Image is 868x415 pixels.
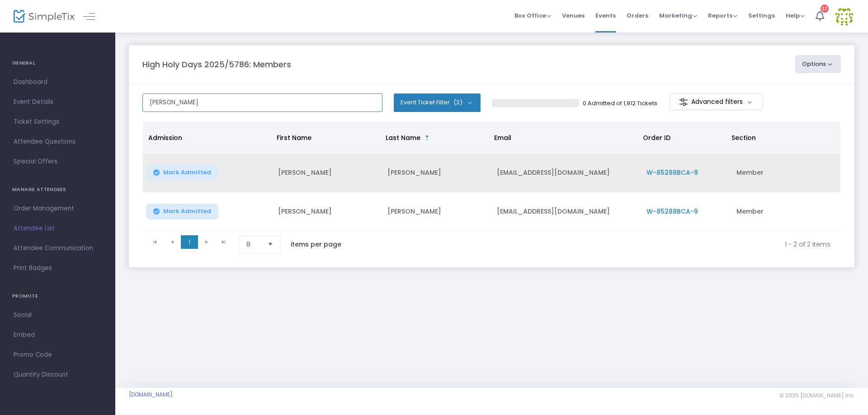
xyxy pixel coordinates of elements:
span: Last Name [386,133,420,142]
h4: PROMOTE [12,287,103,305]
td: [EMAIL_ADDRESS][DOMAIN_NAME] [491,192,641,231]
span: Embed [14,329,102,341]
div: Data table [143,122,840,231]
img: filter [679,98,688,107]
span: Email [494,133,511,142]
span: Events [595,4,616,27]
span: Admission [148,133,182,142]
span: W-85288BCA-9 [646,168,698,177]
td: [PERSON_NAME] [273,154,382,192]
div: 17 [821,5,829,13]
span: Help [786,11,805,20]
td: [PERSON_NAME] [382,154,491,192]
span: Social [14,309,102,321]
span: Quantity Discount [14,369,102,381]
td: Member [731,192,841,231]
p: 0 Admitted of 1,912 Tickets [583,99,657,108]
span: Mark Admitted [163,169,211,176]
span: Order ID [643,133,670,142]
span: Marketing [659,11,697,20]
span: Venues [562,4,585,27]
h4: MANAGE ATTENDEES [12,181,103,199]
span: Settings [748,4,775,27]
button: Select [264,236,277,253]
button: Options [795,55,841,73]
span: Print Badges [14,262,102,274]
span: Attendee Questions [14,136,102,148]
m-panel-title: High Holy Days 2025/5786: Members [142,58,291,70]
a: [DOMAIN_NAME] [129,391,173,398]
button: Mark Admitted [146,165,218,181]
span: Event Details [14,96,102,108]
span: 8 [246,240,260,249]
m-button: Advanced filters [670,93,763,110]
span: Ticket Settings [14,116,102,128]
span: Attendee List [14,223,102,234]
h4: GENERAL [12,54,103,72]
span: Promo Code [14,349,102,361]
button: Mark Admitted [146,204,218,219]
span: Section [731,133,756,142]
td: [PERSON_NAME] [382,192,491,231]
span: Dashboard [14,76,102,88]
input: Search by name, order number, email, ip address [142,93,382,112]
span: Box Office [514,11,551,20]
span: W-85288BCA-9 [646,207,698,216]
label: items per page [291,240,341,249]
span: (2) [453,99,462,106]
span: First Name [277,133,311,142]
span: Orders [627,4,648,27]
span: Attendee Communication [14,242,102,254]
span: Mark Admitted [163,208,211,215]
kendo-pager-info: 1 - 2 of 2 items [360,235,830,253]
td: Member [731,154,841,192]
span: Order Management [14,203,102,214]
span: Reports [708,11,737,20]
span: Page 1 [181,235,198,249]
span: © 2025 [DOMAIN_NAME] Inc. [779,392,854,399]
span: Special Offers [14,156,102,168]
button: Event Ticket Filter(2) [394,93,481,112]
span: Sortable [424,134,431,141]
td: [PERSON_NAME] [273,192,382,231]
td: [EMAIL_ADDRESS][DOMAIN_NAME] [491,154,641,192]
